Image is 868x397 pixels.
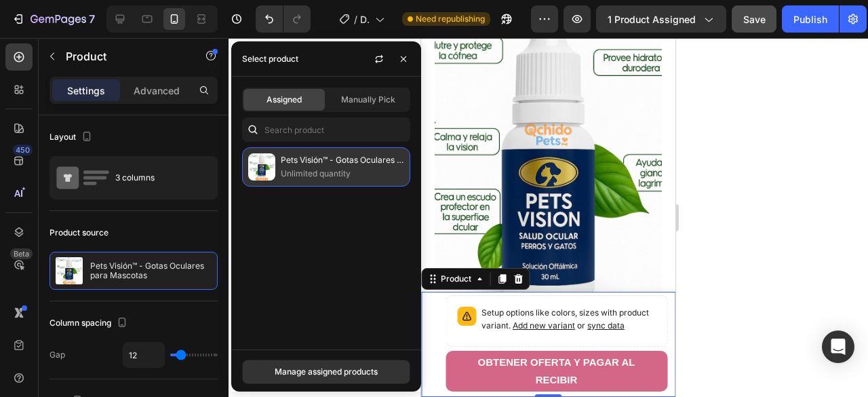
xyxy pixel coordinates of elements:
button: Publish [782,5,839,33]
span: Assigned [267,94,302,106]
p: Pets Visión™ - Gotas Oculares para Mascotas [90,261,212,280]
div: 3 columns [115,162,198,193]
div: Open Intercom Messenger [822,330,854,363]
span: Depilador [PERSON_NAME] [360,12,370,26]
span: Need republishing [416,13,485,25]
div: Manage assigned products [275,366,378,378]
div: Publish [793,12,827,26]
span: 1 product assigned [608,12,696,26]
img: collections [248,153,275,181]
span: / [354,12,357,26]
button: Manage assigned products [242,360,410,384]
div: 450 [13,145,33,155]
iframe: Design area [421,38,675,397]
p: Product [66,48,181,64]
input: Auto [123,343,164,367]
p: Settings [67,83,105,98]
span: Save [743,14,766,25]
p: Unlimited quantity [281,167,404,181]
img: product feature img [56,257,83,284]
div: Product source [50,227,108,239]
button: 1 product assigned [596,5,726,33]
div: Beta [10,248,33,259]
div: Undo/Redo [256,5,311,33]
p: Pets Visión™ - Gotas Oculares para Mascotas [281,153,404,167]
p: 7 [89,11,95,27]
button: 7 [5,5,101,33]
div: Layout [50,128,95,147]
div: Select product [242,53,298,65]
span: Manually Pick [341,94,395,106]
p: Advanced [134,83,180,98]
div: Column spacing [50,314,130,333]
input: Search in Settings & Advanced [242,117,410,142]
button: Save [732,5,776,33]
div: Gap [50,349,65,361]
